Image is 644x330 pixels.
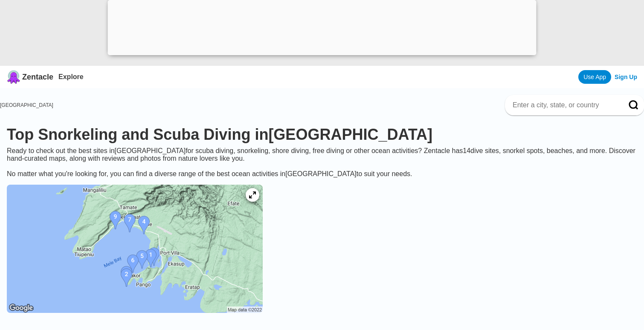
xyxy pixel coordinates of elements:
[58,73,84,80] a: Explore
[22,73,53,82] span: Zentacle
[7,70,20,84] img: Zentacle logo
[7,70,53,84] a: Zentacle logoZentacle
[512,101,617,109] input: Enter a city, state, or country
[7,185,263,313] img: Shefa Province dive site map
[615,74,637,80] a: Sign Up
[7,126,637,144] h1: Top Snorkeling and Scuba Diving in [GEOGRAPHIC_DATA]
[578,70,611,84] a: Use App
